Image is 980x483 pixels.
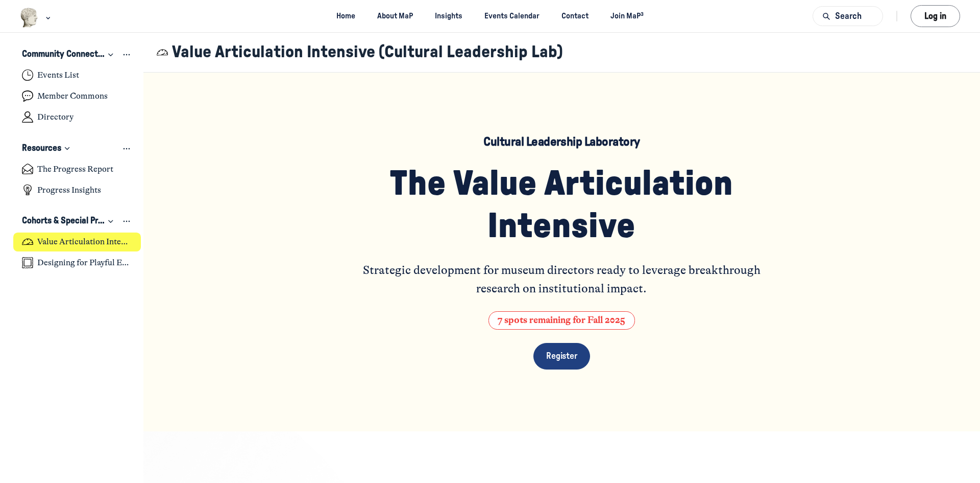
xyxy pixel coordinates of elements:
span: Register [546,352,577,360]
h4: Directory [37,112,73,122]
button: Museums as Progress logo [20,7,53,29]
h3: Community Connections [22,49,105,60]
a: Insights [426,7,472,26]
h4: The Progress Report [37,164,113,174]
span: 7 spots remaining for Fall 2025 [498,314,625,326]
a: Events List [13,66,141,85]
a: Contact [553,7,598,26]
h4: Value Articulation Intensive (Cultural Leadership Lab) [37,237,132,247]
button: Cohorts & Special ProjectsCollapse space [13,213,141,231]
h4: Events List [37,70,79,80]
a: Designing for Playful Engagement [13,254,141,272]
button: View space group options [121,216,133,227]
header: Page Header [143,33,980,73]
span: The Value Articulation Intensive [390,166,740,244]
a: Progress Insights [13,180,141,199]
a: Directory [13,108,141,127]
a: Value Articulation Intensive (Cultural Leadership Lab) [13,233,141,251]
h1: Value Articulation Intensive (Cultural Leadership Lab) [172,42,563,62]
a: Member Commons [13,87,141,106]
a: Events Calendar [476,7,549,26]
button: Community ConnectionsCollapse space [13,46,141,64]
h3: Resources [22,143,61,154]
button: Log in [911,5,960,27]
button: ResourcesCollapse space [13,140,141,157]
h4: Designing for Playful Engagement [37,258,132,268]
div: Collapse space [62,143,73,154]
button: View space group options [121,143,133,154]
img: Museums as Progress logo [20,8,39,28]
h3: Cohorts & Special Projects [22,216,105,227]
h4: Progress Insights [37,185,101,195]
a: Home [327,7,364,26]
a: About MaP [369,7,422,26]
div: Collapse space [105,216,116,226]
a: Join MaP³ [602,7,653,26]
a: The Progress Report [13,159,141,178]
button: View space group options [121,49,133,60]
h4: Member Commons [37,91,108,101]
div: Collapse space [105,50,116,60]
span: Strategic development for museum directors ready to leverage breakthrough research on institution... [363,263,763,295]
a: Register [533,343,590,370]
button: Search [813,6,883,26]
span: Cultural Leadership Laboratory [483,136,640,148]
